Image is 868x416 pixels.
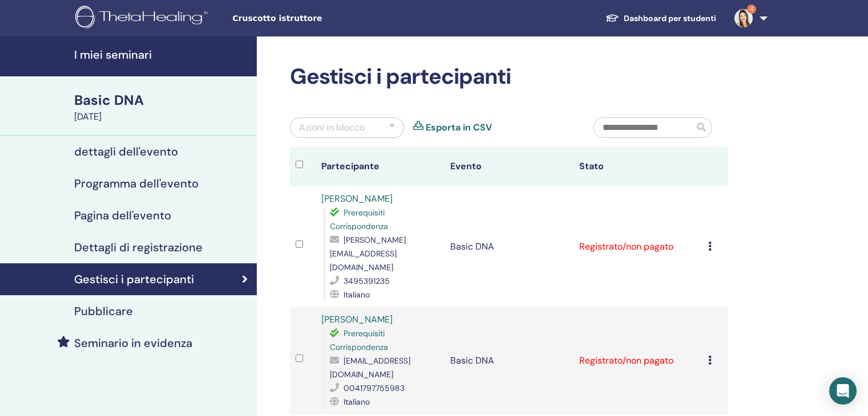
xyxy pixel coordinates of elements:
h2: Gestisci i partecipanti [290,64,728,90]
a: [PERSON_NAME] [321,193,393,205]
h4: dettagli dell'evento [74,145,178,158]
h4: Pagina dell'evento [74,209,171,222]
th: Partecipante [316,147,445,186]
div: Azioni in blocco [299,121,365,134]
div: [DATE] [74,110,250,124]
td: Basic DNA [445,186,574,307]
span: [EMAIL_ADDRESS][DOMAIN_NAME] [330,356,410,380]
a: Basic DNA[DATE] [67,91,257,124]
a: Dashboard per studenti [596,8,725,29]
div: Basic DNA [74,91,250,110]
span: Cruscotto istruttore [232,13,403,25]
td: Basic DNA [445,307,574,414]
span: Italiano [344,289,370,300]
span: Prerequisiti Corrispondenza [330,207,388,231]
img: default.jpg [734,9,753,27]
span: Prerequisiti Corrispondenza [330,328,388,352]
h4: I miei seminari [74,48,250,62]
h4: Gestisci i partecipanti [74,272,194,286]
img: logo.png [75,6,212,31]
a: [PERSON_NAME] [321,313,393,325]
th: Stato [574,147,703,186]
div: Open Intercom Messenger [829,377,857,405]
h4: Programma dell'evento [74,177,199,190]
span: 4 [747,5,756,14]
span: 3495391235 [344,276,390,286]
h4: Dettagli di registrazione [74,240,203,254]
h4: Seminario in evidenza [74,336,192,350]
span: [PERSON_NAME][EMAIL_ADDRESS][DOMAIN_NAME] [330,235,406,272]
span: Italiano [344,397,370,407]
img: graduation-cap-white.svg [605,13,619,23]
span: 0041797755983 [344,383,405,393]
a: Esporta in CSV [426,121,492,134]
h4: Pubblicare [74,304,133,318]
th: Evento [445,147,574,186]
